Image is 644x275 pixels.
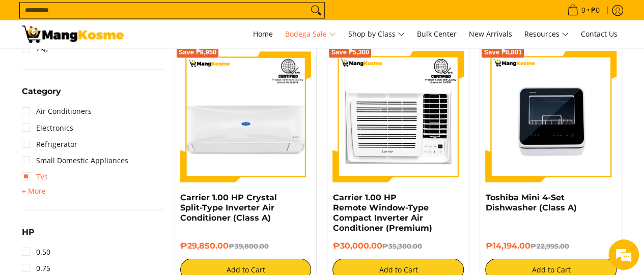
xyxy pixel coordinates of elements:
span: ₱0 [590,7,601,14]
button: Search [308,3,324,18]
a: Resources [519,20,574,48]
summary: Open [22,185,46,197]
a: 0.50 [22,243,50,260]
summary: Open [22,87,61,103]
span: New Arrivals [469,29,512,39]
span: 0 [580,7,587,14]
a: Carrier 1.00 HP Remote Window-Type Compact Inverter Air Conditioner (Premium) [332,192,432,232]
del: ₱39,800.00 [229,241,269,250]
a: Bodega Sale [280,20,341,48]
a: Carrier 1.00 HP Crystal Split-Type Inverter Air Conditioner (Class A) [180,192,277,222]
span: Shop by Class [348,28,405,41]
span: • [564,5,603,16]
h6: ₱30,000.00 [332,240,464,251]
img: Carrier 1.00 HP Crystal Split-Type Inverter Air Conditioner (Class A) [180,51,312,182]
a: Air Conditioners [22,103,92,119]
span: Resources [524,28,569,41]
img: Bodega Sale l Mang Kosme: Cost-Efficient &amp; Quality Home Appliances [22,25,124,43]
a: Shop by Class [343,20,410,48]
a: Home [248,20,278,48]
span: Bodega Sale [285,28,336,41]
a: Bulk Center [412,20,462,48]
span: HP [22,228,35,236]
a: Electronics [22,119,73,136]
textarea: Type your message and hit 'Enter' [5,174,194,210]
h6: ₱14,194.00 [485,240,617,251]
span: Save ₱9,950 [179,49,217,55]
span: Home [253,29,273,39]
del: ₱22,995.00 [530,241,569,250]
a: Toshiba Mini 4-Set Dishwasher (Class A) [485,192,576,212]
del: ₱35,300.00 [382,241,422,250]
a: Refrigerator [22,136,77,152]
span: Category [22,87,61,96]
a: Small Domestic Appliances [22,152,128,168]
span: Bulk Center [417,29,457,39]
div: Minimize live chat window [167,5,191,29]
span: Save ₱5,300 [331,49,369,55]
summary: Open [22,228,35,243]
span: Contact Us [581,29,618,39]
img: Carrier 1.00 HP Remote Window-Type Compact Inverter Air Conditioner (Premium) [332,51,464,182]
a: TVs [22,168,48,185]
a: New Arrivals [464,20,517,48]
a: 7kg [22,40,48,56]
span: We're online! [59,76,141,179]
img: Toshiba Mini 4-Set Dishwasher (Class A) [485,51,617,182]
a: Contact Us [576,20,623,48]
span: Save ₱8,801 [484,49,522,55]
div: Chat with us now [53,57,171,70]
nav: Main Menu [134,20,623,48]
h6: ₱29,850.00 [180,240,312,251]
span: + More [22,187,46,195]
